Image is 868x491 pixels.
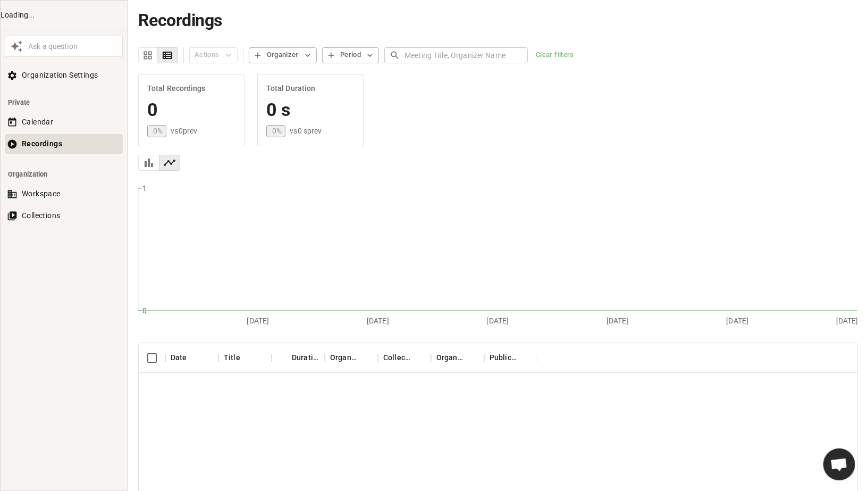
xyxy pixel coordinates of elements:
div: Collections [378,343,431,373]
button: Organizer [249,47,317,63]
button: Sort [464,351,479,365]
li: Organization [5,164,123,184]
button: Sort [358,351,373,365]
div: Title [218,343,272,373]
div: Duration [292,352,319,363]
button: Collections [5,206,123,226]
button: Sort [187,351,202,365]
div: Ouvrir le chat [823,448,855,480]
h4: 0 s [266,99,355,121]
input: Meeting Title, Organizer Name [404,45,528,65]
div: Public Access [490,352,517,363]
p: 0 % [272,126,282,136]
button: Recordings [5,134,123,154]
button: Sort [411,351,426,365]
button: Calendar [5,112,123,132]
tspan: [DATE] [487,316,509,324]
div: Ask a question [26,41,120,52]
button: Period [322,47,379,63]
button: Clear filters [533,47,577,63]
div: Organization Access [431,343,484,373]
p: vs 0 prev [171,126,197,136]
div: Organizer [325,343,378,373]
li: Private [5,93,123,112]
div: Organizer [330,352,358,363]
h6: Total Recordings [147,83,235,95]
div: Period [340,49,361,61]
div: Date [165,343,218,373]
h1: Recordings [138,11,858,30]
tspan: 0 [142,306,147,314]
button: Sort [517,351,532,365]
button: Awesile Icon [7,37,26,55]
tspan: 1 [142,184,147,192]
p: 0 % [153,126,163,136]
div: Collections [383,352,411,363]
h4: 0 [147,99,235,121]
tspan: [DATE] [836,316,858,324]
button: Organization Settings [5,65,123,85]
h6: Total Duration [266,83,355,95]
p: vs 0 s prev [290,126,322,136]
div: Public Access [484,343,537,373]
button: Workspace [5,184,123,204]
div: Date [171,352,187,363]
div: Title [224,352,240,363]
button: Sort [240,351,255,365]
tspan: [DATE] [367,316,389,324]
tspan: [DATE] [727,316,749,324]
div: Loading... [1,10,127,21]
div: Duration [272,343,325,373]
tspan: [DATE] [606,316,629,324]
div: Organization Access [436,352,464,363]
div: Organizer [267,49,299,61]
tspan: [DATE] [247,316,269,324]
button: Sort [277,351,292,365]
